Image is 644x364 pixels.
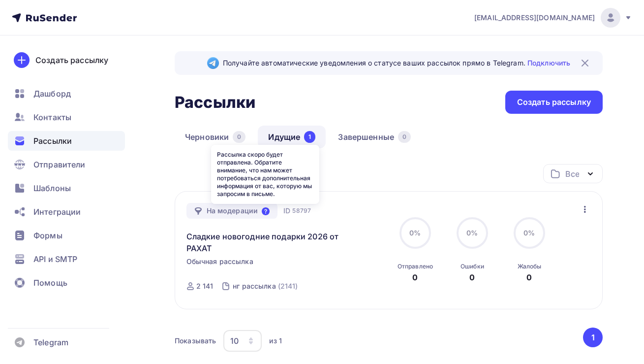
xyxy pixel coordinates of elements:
[233,281,276,291] div: нг рассылка
[8,131,125,151] a: Рассылки
[33,277,67,289] span: Помощь
[33,206,81,218] span: Интеграции
[186,231,355,254] a: Сладкие новогодние подарки 2026 от РАХАТ
[33,88,71,99] span: Дашборд
[175,336,216,346] div: Показывать
[35,54,108,66] div: Создать рассылку
[223,330,262,352] button: 10
[583,328,603,347] button: Go to page 1
[518,263,542,270] div: Жалобы
[278,281,298,291] div: (2141)
[292,206,311,216] span: 58797
[175,93,255,112] h2: Рассылки
[233,131,245,143] div: 0
[409,229,421,237] span: 0%
[527,59,570,67] a: Подключить
[33,159,86,170] span: Отправители
[565,168,579,180] div: Все
[186,203,278,219] div: На модерации
[196,281,214,291] div: 2 141
[8,107,125,127] a: Контакты
[33,336,68,348] span: Telegram
[230,335,239,347] div: 10
[466,229,478,237] span: 0%
[517,97,591,108] div: Создать рассылку
[258,126,326,148] a: Идущие1
[412,271,418,283] div: 0
[186,257,253,266] span: Обычная рассылка
[33,230,62,241] span: Формы
[582,328,603,347] ul: Pagination
[33,111,71,123] span: Контакты
[8,226,125,245] a: Формы
[223,58,570,68] span: Получайте автоматические уведомления о статусе ваших рассылок прямо в Telegram.
[469,271,475,283] div: 0
[523,229,535,237] span: 0%
[398,263,433,270] div: Отправлено
[460,263,484,270] div: Ошибки
[207,57,219,69] img: Telegram
[304,131,315,143] div: 1
[526,271,532,283] div: 0
[283,206,290,216] span: ID
[8,84,125,103] a: Дашборд
[33,182,71,194] span: Шаблоны
[474,8,632,28] a: [EMAIL_ADDRESS][DOMAIN_NAME]
[474,13,595,23] span: [EMAIL_ADDRESS][DOMAIN_NAME]
[328,126,421,148] a: Завершенные0
[211,145,319,204] div: Рассылка скоро будет отправлена. Обратите внимание, что нам может потребоваться дополнительная ин...
[175,126,256,148] a: Черновики0
[8,178,125,198] a: Шаблоны
[543,164,603,183] button: Все
[398,131,411,143] div: 0
[33,135,72,147] span: Рассылки
[232,278,299,294] a: нг рассылка (2141)
[33,253,77,265] span: API и SMTP
[269,336,282,346] div: из 1
[8,155,125,174] a: Отправители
